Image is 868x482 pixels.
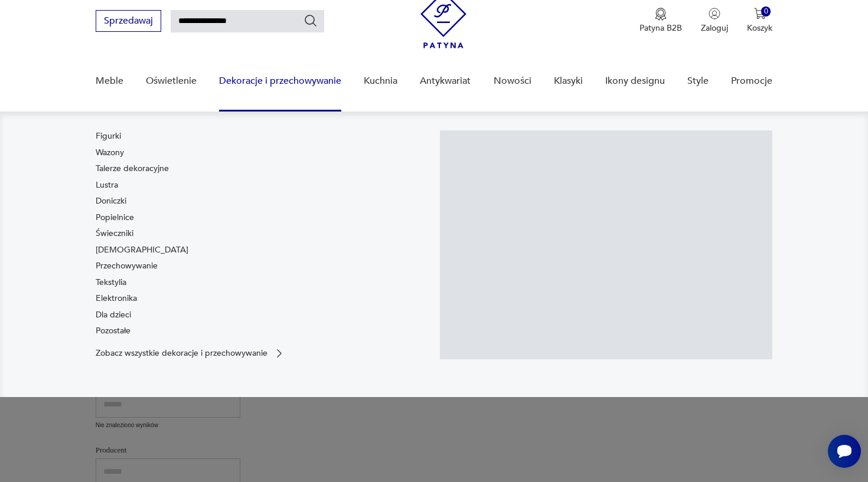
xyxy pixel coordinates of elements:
a: Lustra [96,179,118,191]
img: Ikonka użytkownika [709,8,720,19]
div: 0 [761,6,771,17]
a: Dekoracje i przechowywanie [219,58,341,104]
button: Zaloguj [701,8,728,34]
img: Ikona koszyka [754,8,766,19]
a: Przechowywanie [96,260,158,272]
p: Patyna B2B [639,22,682,34]
a: Świeczniki [96,228,133,240]
a: Figurki [96,130,121,142]
button: Szukaj [304,14,318,28]
a: Ikona medaluPatyna B2B [639,8,682,34]
iframe: Smartsupp widget button [828,435,861,468]
a: Promocje [731,58,772,104]
a: Nowości [494,58,531,104]
a: Elektronika [96,293,137,304]
a: Antykwariat [420,58,471,104]
a: Zobacz wszystkie dekoracje i przechowywanie [96,347,285,359]
a: Klasyki [554,58,583,104]
a: Style [687,58,709,104]
a: Oświetlenie [146,58,197,104]
a: [DEMOGRAPHIC_DATA] [96,244,188,256]
a: Talerze dekoracyjne [96,163,169,175]
p: Zobacz wszystkie dekoracje i przechowywanie [96,349,267,357]
button: Patyna B2B [639,8,682,34]
a: Kuchnia [364,58,397,104]
a: Doniczki [96,195,126,207]
p: Zaloguj [701,22,728,34]
a: Tekstylia [96,277,126,288]
a: Meble [96,58,123,104]
button: Sprzedawaj [96,10,161,32]
a: Wazony [96,147,124,159]
a: Dla dzieci [96,309,131,321]
a: Sprzedawaj [96,18,161,26]
a: Pozostałe [96,325,130,337]
a: Popielnice [96,212,134,224]
p: Koszyk [747,22,772,34]
button: 0Koszyk [747,8,772,34]
img: Ikona medalu [655,8,667,21]
a: Ikony designu [605,58,665,104]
